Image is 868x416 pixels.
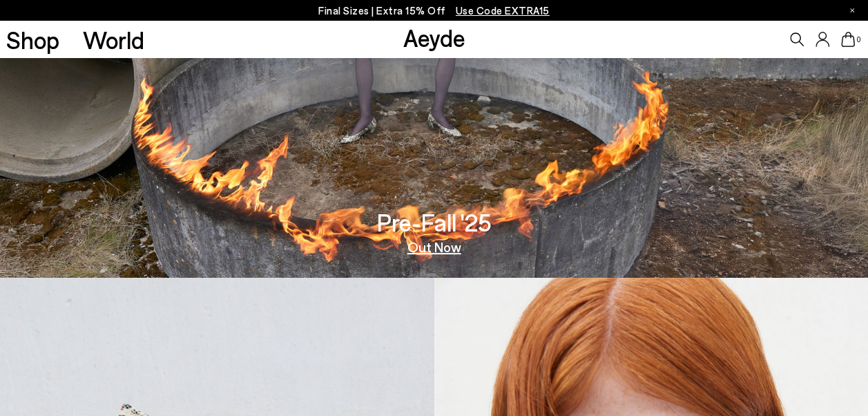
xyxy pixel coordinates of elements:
a: World [83,28,144,52]
span: 0 [855,36,862,44]
h3: Pre-Fall '25 [377,210,492,234]
a: Aeyde [403,23,465,52]
a: Shop [6,28,59,52]
span: Navigate to /collections/ss25-final-sizes [456,4,550,17]
p: Final Sizes | Extra 15% Off [318,2,550,19]
a: Out Now [407,240,461,254]
a: 0 [841,32,855,47]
